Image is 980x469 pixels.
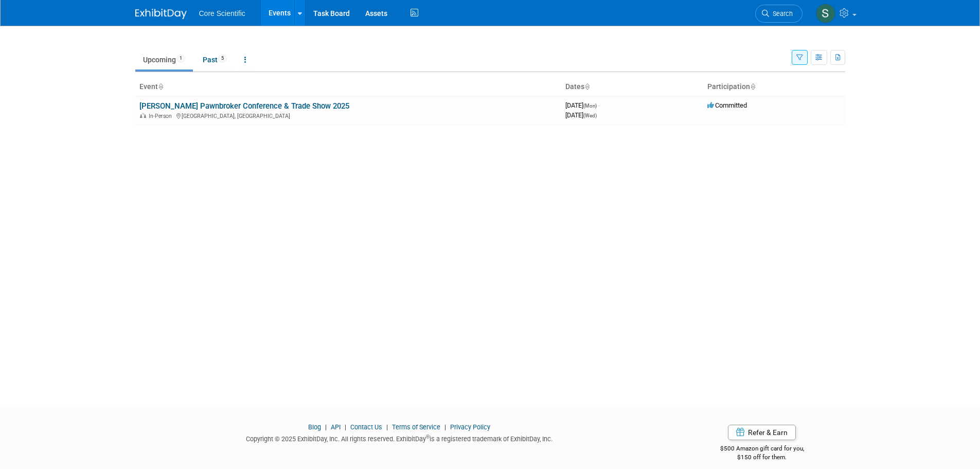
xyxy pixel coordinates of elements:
[565,101,600,109] span: [DATE]
[707,101,747,109] span: Committed
[728,425,796,440] a: Refer & Earn
[426,434,430,440] sup: ®
[149,113,175,119] span: In-Person
[679,453,845,462] div: $150 off for them.
[331,423,341,431] a: API
[176,55,185,62] span: 1
[135,9,187,19] img: ExhibitDay
[323,423,329,431] span: |
[769,10,793,18] span: Search
[584,82,590,91] a: Sort by Start Date
[139,101,349,111] a: [PERSON_NAME] Pawnbroker Conference & Trade Show 2025
[342,423,349,431] span: |
[816,4,835,23] img: Sam Robinson
[158,82,163,91] a: Sort by Event Name
[140,113,146,118] img: In-Person Event
[703,78,845,96] th: Participation
[218,55,227,62] span: 5
[139,111,557,119] div: [GEOGRAPHIC_DATA], [GEOGRAPHIC_DATA]
[384,423,390,431] span: |
[583,103,597,109] span: (Mon)
[679,438,845,461] div: $500 Amazon gift card for you,
[450,423,490,431] a: Privacy Policy
[598,101,600,109] span: -
[565,111,597,119] span: [DATE]
[350,423,382,431] a: Contact Us
[583,113,597,118] span: (Wed)
[442,423,449,431] span: |
[750,82,755,91] a: Sort by Participation Type
[755,5,803,23] a: Search
[392,423,440,431] a: Terms of Service
[199,9,245,18] span: Core Scientific
[308,423,321,431] a: Blog
[135,78,561,96] th: Event
[135,432,664,444] div: Copyright © 2025 ExhibitDay, Inc. All rights reserved. ExhibitDay is a registered trademark of Ex...
[135,50,193,70] a: Upcoming1
[561,78,703,96] th: Dates
[195,50,235,70] a: Past5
